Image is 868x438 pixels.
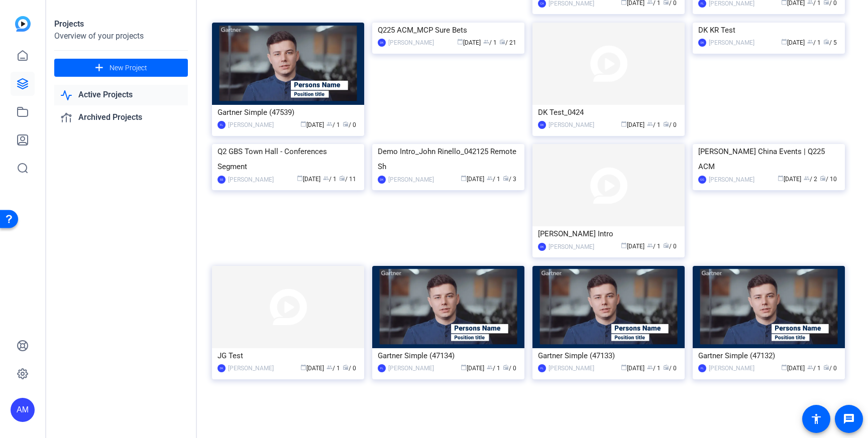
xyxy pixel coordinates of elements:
[503,175,509,181] span: radio
[781,365,805,372] span: [DATE]
[323,176,337,183] span: / 1
[228,363,274,373] div: [PERSON_NAME]
[647,242,653,248] span: group
[663,364,669,370] span: radio
[781,364,787,370] span: calendar_today
[378,39,386,47] div: DK
[218,176,226,184] div: SS
[54,85,188,105] a: Active Projects
[778,176,801,183] span: [DATE]
[663,242,669,248] span: radio
[647,121,653,127] span: group
[327,364,333,370] span: group
[823,39,837,46] span: / 5
[54,30,188,42] div: Overview of your projects
[54,18,188,30] div: Projects
[621,121,644,128] span: [DATE]
[457,39,463,45] span: calendar_today
[388,363,434,373] div: [PERSON_NAME]
[807,39,821,46] span: / 1
[698,348,839,363] div: Gartner Simple (47132)
[663,121,677,128] span: / 0
[499,39,505,45] span: radio
[647,121,661,128] span: / 1
[110,63,147,73] span: New Project
[218,121,226,129] div: FL
[343,121,349,127] span: radio
[487,176,500,183] span: / 1
[709,175,754,185] div: [PERSON_NAME]
[549,242,594,252] div: [PERSON_NAME]
[487,364,493,370] span: group
[823,39,829,45] span: radio
[621,242,627,248] span: calendar_today
[487,175,493,181] span: group
[339,176,356,183] span: / 11
[218,348,359,363] div: JG Test
[810,413,822,425] mat-icon: accessibility
[647,364,653,370] span: group
[621,121,627,127] span: calendar_today
[698,176,706,184] div: GG
[323,175,329,181] span: group
[483,39,497,46] span: / 1
[378,23,519,38] div: Q225 ACM_MCP Sure Bets
[621,364,627,370] span: calendar_today
[300,364,306,370] span: calendar_today
[647,365,661,372] span: / 1
[378,348,519,363] div: Gartner Simple (47134)
[378,176,386,184] div: DK
[54,107,188,128] a: Archived Projects
[698,39,706,47] div: DK
[538,121,546,129] div: DK
[343,364,349,370] span: radio
[339,175,345,181] span: radio
[807,365,821,372] span: / 1
[781,39,805,46] span: [DATE]
[218,364,226,372] div: DK
[343,121,356,128] span: / 0
[487,365,500,372] span: / 1
[93,62,105,74] mat-icon: add
[461,176,484,183] span: [DATE]
[388,38,434,48] div: [PERSON_NAME]
[503,364,509,370] span: radio
[709,38,754,48] div: [PERSON_NAME]
[698,23,839,38] div: DK KR Test
[781,39,787,45] span: calendar_today
[461,364,467,370] span: calendar_today
[549,120,594,130] div: [PERSON_NAME]
[11,398,35,422] div: AM
[698,144,839,174] div: [PERSON_NAME] China Events | Q225 ACM
[461,365,484,372] span: [DATE]
[503,176,516,183] span: / 3
[327,121,340,128] span: / 1
[483,39,489,45] span: group
[823,364,829,370] span: radio
[300,121,306,127] span: calendar_today
[378,364,386,372] div: FL
[343,365,356,372] span: / 0
[538,105,679,120] div: DK Test_0424
[503,365,516,372] span: / 0
[457,39,481,46] span: [DATE]
[218,105,359,120] div: Gartner Simple (47539)
[378,144,519,174] div: Demo Intro_John Rinello_042125 Remote Sh
[300,365,324,372] span: [DATE]
[499,39,516,46] span: / 21
[807,39,813,45] span: group
[388,175,434,185] div: [PERSON_NAME]
[538,364,546,372] div: FL
[820,176,837,183] span: / 10
[327,365,340,372] span: / 1
[327,121,333,127] span: group
[538,348,679,363] div: Gartner Simple (47133)
[804,175,810,181] span: group
[549,363,594,373] div: [PERSON_NAME]
[663,121,669,127] span: radio
[778,175,784,181] span: calendar_today
[538,243,546,251] div: DK
[820,175,826,181] span: radio
[538,226,679,241] div: [PERSON_NAME] Intro
[15,16,31,32] img: blue-gradient.svg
